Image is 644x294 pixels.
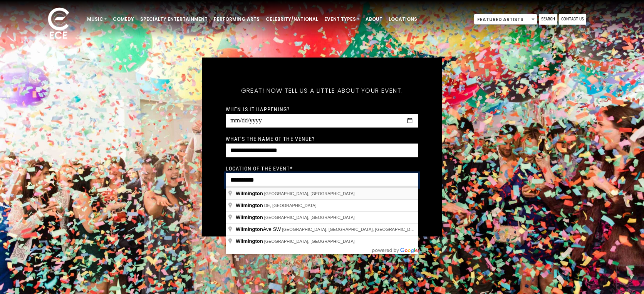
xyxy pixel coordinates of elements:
[226,77,418,105] h5: Great! Now tell us a little about your event.
[211,13,263,26] a: Performing Arts
[236,214,263,220] span: Wilmington
[264,215,355,220] span: [GEOGRAPHIC_DATA], [GEOGRAPHIC_DATA]
[84,13,110,26] a: Music
[474,14,537,25] span: Featured Artists
[282,227,419,232] span: [GEOGRAPHIC_DATA], [GEOGRAPHIC_DATA], [GEOGRAPHIC_DATA]
[559,14,586,25] a: Contact Us
[110,13,137,26] a: Comedy
[474,14,537,25] span: Featured Artists
[226,106,290,113] label: When is it happening?
[236,190,263,196] span: Wilmington
[236,202,263,208] span: Wilmington
[263,13,321,26] a: Celebrity/National
[539,14,557,25] a: Search
[236,226,282,232] span: Ave SW
[264,191,355,196] span: [GEOGRAPHIC_DATA], [GEOGRAPHIC_DATA]
[321,13,362,26] a: Event Types
[226,165,293,172] label: Location of the event
[137,13,211,26] a: Specialty Entertainment
[386,13,420,26] a: Locations
[39,5,78,43] img: ece_new_logo_whitev2-1.png
[236,226,263,232] span: Wilmington
[362,13,386,26] a: About
[226,135,315,142] label: What's the name of the venue?
[264,239,355,244] span: [GEOGRAPHIC_DATA], [GEOGRAPHIC_DATA]
[236,238,263,244] span: Wilmington
[264,203,317,208] span: DE, [GEOGRAPHIC_DATA]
